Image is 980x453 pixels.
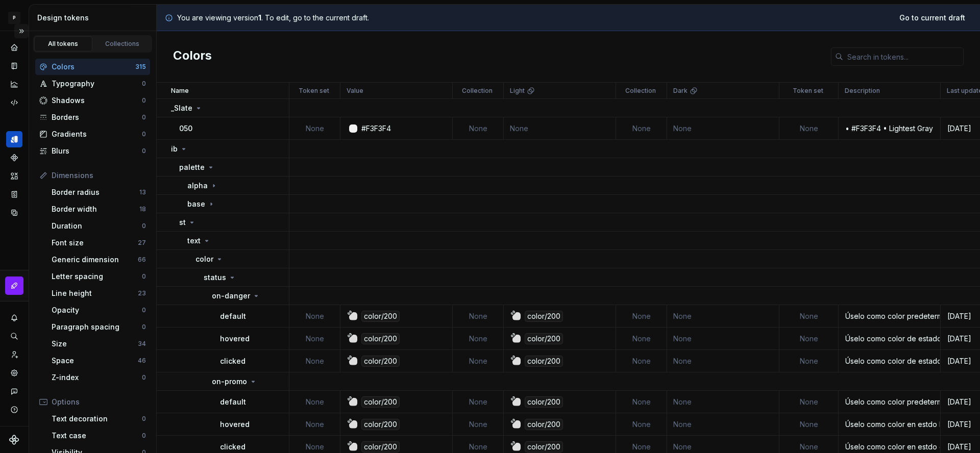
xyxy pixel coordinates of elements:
[142,80,146,88] div: 0
[616,391,667,413] td: None
[179,123,192,134] p: 050
[47,336,150,352] a: Size34
[289,391,340,413] td: None
[616,117,667,140] td: None
[845,87,880,95] p: Description
[839,356,940,366] div: Úselo como color de estado en el que se hizo clic para el texto que se coloca sobre un color de f...
[52,271,142,282] div: Letter spacing
[839,397,940,407] div: Úselo como color predeterminado para el texto que se coloca sobre un color de fondo de promo
[453,305,504,328] td: None
[453,328,504,350] td: None
[142,222,146,230] div: 0
[52,414,142,424] div: Text decoration
[453,413,504,436] td: None
[6,383,22,399] div: Contact support
[52,187,139,197] div: Border radius
[361,396,400,408] div: color/200
[361,356,400,367] div: color/200
[289,413,340,436] td: None
[52,305,142,315] div: Opacity
[525,441,563,452] div: color/200
[52,397,146,407] div: Options
[525,396,563,408] div: color/200
[52,221,142,231] div: Duration
[779,391,839,413] td: None
[138,239,146,247] div: 27
[6,346,22,363] a: Invite team
[220,334,250,344] p: hovered
[667,328,779,350] td: None
[220,356,246,366] p: clicked
[779,305,839,328] td: None
[52,372,142,383] div: Z-index
[135,63,146,71] div: 315
[2,7,27,29] button: P
[289,350,340,372] td: None
[839,311,940,321] div: Úselo como color predeterminado para el texto que se coloca sobre un color de fondo de peligro, c...
[47,268,150,285] a: Letter spacing0
[212,376,247,387] p: on-promo
[52,79,142,89] div: Typography
[9,435,19,445] svg: Supernova Logo
[6,186,22,203] a: Storybook stories
[361,441,400,452] div: color/200
[47,427,150,444] a: Text case0
[453,117,504,140] td: None
[899,13,965,23] span: Go to current draft
[6,310,22,326] div: Notifications
[6,168,22,184] div: Assets
[47,302,150,318] a: Opacity0
[616,413,667,436] td: None
[6,365,22,381] div: Settings
[47,184,150,200] a: Border radius13
[142,306,146,314] div: 0
[667,117,779,140] td: None
[616,350,667,372] td: None
[673,87,688,95] p: Dark
[187,236,201,246] p: text
[47,411,150,427] a: Text decoration0
[204,272,226,283] p: status
[47,353,150,369] a: Space46
[6,76,22,92] a: Analytics
[177,13,369,23] p: You are viewing version . To edit, go to the current draft.
[6,205,22,221] a: Data sources
[289,328,340,350] td: None
[142,323,146,331] div: 0
[179,217,186,228] p: st
[779,413,839,436] td: None
[35,143,150,159] a: Blurs0
[142,432,146,440] div: 0
[52,146,142,156] div: Blurs
[52,431,142,441] div: Text case
[47,369,150,386] a: Z-index0
[195,254,213,264] p: color
[6,94,22,111] a: Code automation
[839,442,940,452] div: Úselo como color en estdo clic para el texto que se coloca sobre un color de fondo de promo
[142,373,146,382] div: 0
[361,333,400,344] div: color/200
[52,62,135,72] div: Colors
[525,333,563,344] div: color/200
[667,413,779,436] td: None
[138,357,146,365] div: 46
[258,13,261,22] strong: 1
[220,442,246,452] p: clicked
[667,391,779,413] td: None
[171,87,189,95] p: Name
[616,328,667,350] td: None
[52,204,139,214] div: Border width
[839,419,940,430] div: Úselo como color en estdo hover para el texto que se coloca sobre un color de fondo de promo
[6,131,22,147] div: Design tokens
[142,113,146,121] div: 0
[361,123,391,134] div: #F3F3F4
[779,328,839,350] td: None
[6,328,22,344] button: Search ⌘K
[173,47,212,66] h2: Colors
[6,149,22,166] a: Components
